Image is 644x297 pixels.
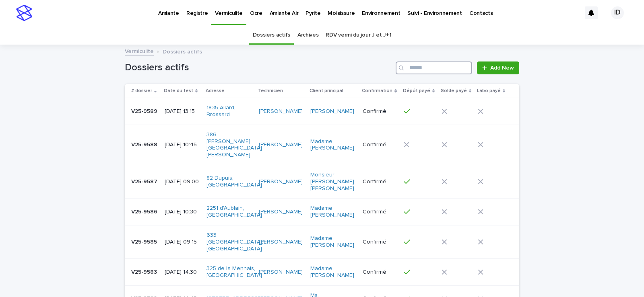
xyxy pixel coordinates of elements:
[165,108,200,115] p: [DATE] 13:15
[206,86,225,95] p: Adresse
[165,209,200,215] p: [DATE] 10:30
[259,209,303,215] a: [PERSON_NAME]
[206,175,262,188] a: 82 Dupuis, [GEOGRAPHIC_DATA]
[490,65,514,71] span: Add New
[310,138,355,152] a: Madame [PERSON_NAME]
[125,125,519,165] tr: V25-9588V25-9588 [DATE] 10:45386 [PERSON_NAME], [GEOGRAPHIC_DATA][PERSON_NAME] [PERSON_NAME] Mada...
[363,178,397,185] p: Confirmé
[477,61,519,74] a: Add New
[310,108,354,115] a: [PERSON_NAME]
[165,239,200,246] p: [DATE] 09:15
[259,269,303,276] a: [PERSON_NAME]
[125,165,519,198] tr: V25-9587V25-9587 [DATE] 09:0082 Dupuis, [GEOGRAPHIC_DATA] [PERSON_NAME] Monsieur [PERSON_NAME] [P...
[206,205,262,219] a: 2251 d'Aublain, [GEOGRAPHIC_DATA]
[259,108,303,115] a: [PERSON_NAME]
[165,178,200,185] p: [DATE] 09:00
[125,259,519,286] tr: V25-9583V25-9583 [DATE] 14:30325 de la Mennais, [GEOGRAPHIC_DATA] [PERSON_NAME] Madame [PERSON_NA...
[259,141,303,148] a: [PERSON_NAME]
[125,98,519,125] tr: V25-9589V25-9589 [DATE] 13:151835 Allard, Brossard [PERSON_NAME] [PERSON_NAME] Confirmé
[125,199,519,225] tr: V25-9586V25-9586 [DATE] 10:302251 d'Aublain, [GEOGRAPHIC_DATA] [PERSON_NAME] Madame [PERSON_NAME]...
[297,26,319,45] a: Archives
[131,237,159,246] p: V25-9585
[206,104,251,118] a: 1835 Allard, Brossard
[163,47,202,55] p: Dossiers actifs
[125,62,392,74] h1: Dossiers actifs
[131,107,159,115] p: V25-9589
[206,131,262,158] a: 386 [PERSON_NAME], [GEOGRAPHIC_DATA][PERSON_NAME]
[164,86,193,95] p: Date du test
[165,269,200,276] p: [DATE] 14:30
[363,269,397,276] p: Confirmé
[259,178,303,185] a: [PERSON_NAME]
[611,6,624,19] div: ID
[206,232,263,252] a: 633 [GEOGRAPHIC_DATA], [GEOGRAPHIC_DATA]
[258,86,283,95] p: Technicien
[363,209,397,215] p: Confirmé
[403,86,430,95] p: Dépôt payé
[310,265,355,279] a: Madame [PERSON_NAME]
[125,225,519,258] tr: V25-9585V25-9585 [DATE] 09:15633 [GEOGRAPHIC_DATA], [GEOGRAPHIC_DATA] [PERSON_NAME] Madame [PERSO...
[131,177,159,185] p: V25-9587
[310,86,343,95] p: Client principal
[206,265,262,279] a: 325 de la Mennais, [GEOGRAPHIC_DATA]
[259,239,303,246] a: [PERSON_NAME]
[363,108,397,115] p: Confirmé
[362,86,392,95] p: Confirmation
[131,267,159,276] p: V25-9583
[310,172,355,192] a: Monsieur [PERSON_NAME] [PERSON_NAME]
[131,207,159,215] p: V25-9586
[363,141,397,148] p: Confirmé
[131,140,159,148] p: V25-9588
[125,46,154,55] a: Vermiculite
[363,239,397,246] p: Confirmé
[326,26,391,45] a: RDV vermi du jour J et J+1
[16,5,32,21] img: stacker-logo-s-only.png
[310,205,355,219] a: Madame [PERSON_NAME]
[396,61,472,74] input: Search
[310,235,355,249] a: Madame [PERSON_NAME]
[253,26,290,45] a: Dossiers actifs
[165,141,200,148] p: [DATE] 10:45
[477,86,501,95] p: Labo payé
[441,86,467,95] p: Solde payé
[131,86,152,95] p: # dossier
